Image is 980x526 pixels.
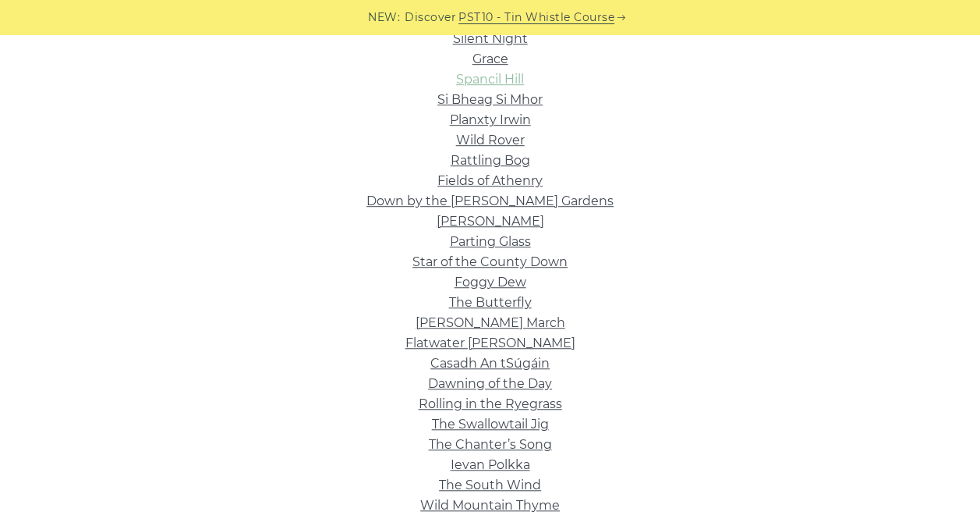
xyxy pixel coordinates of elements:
a: Planxty Irwin [450,112,531,127]
a: Fields of Athenry [437,173,543,188]
a: Rolling in the Ryegrass [419,396,562,411]
a: PST10 - Tin Whistle Course [458,9,614,27]
a: Rattling Bog [451,153,530,168]
a: Wild Mountain Thyme [420,498,560,513]
a: The Butterfly [449,295,532,310]
span: NEW: [368,9,400,27]
a: Parting Glass [450,234,531,249]
a: Dawning of the Day [428,376,552,391]
span: Discover [405,9,456,27]
a: [PERSON_NAME] March [416,315,565,330]
a: Ievan Polkka [451,457,530,472]
a: Star of the County Down [412,254,568,269]
a: The Chanter’s Song [429,437,552,452]
a: Casadh An tSúgáin [430,356,550,371]
a: [PERSON_NAME] [437,214,544,229]
a: The Swallowtail Jig [432,417,549,432]
a: Silent Night [453,31,528,46]
a: Wild Rover [456,133,525,147]
a: The South Wind [439,478,541,492]
a: Foggy Dew [455,275,526,290]
a: Grace [472,52,508,66]
a: Si­ Bheag Si­ Mhor [437,92,543,107]
a: Down by the [PERSON_NAME] Gardens [366,194,614,208]
a: Flatwater [PERSON_NAME] [405,336,575,350]
a: Spancil Hill [456,72,524,87]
